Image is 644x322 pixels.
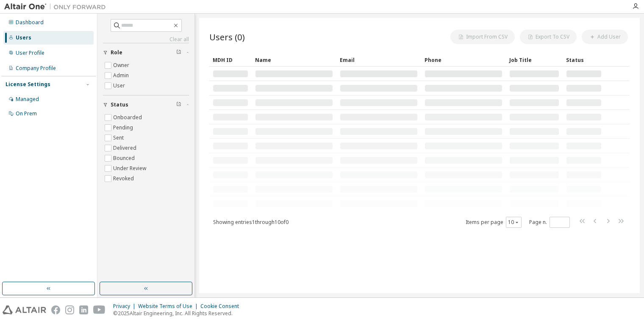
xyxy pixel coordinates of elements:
[93,305,105,314] img: youtube.svg
[113,60,131,70] label: Owner
[176,49,181,56] span: Clear filter
[111,49,122,56] span: Role
[138,303,200,310] div: Website Terms of Use
[113,310,244,317] p: © 2025 Altair Engineering, Inc. All Rights Reserved.
[213,53,248,67] div: MDH ID
[520,30,577,44] button: Export To CSV
[51,305,60,314] img: facebook.svg
[16,65,56,72] div: Company Profile
[508,219,519,226] button: 10
[340,53,418,67] div: Email
[566,53,602,67] div: Status
[113,70,130,81] label: Admin
[16,96,39,103] div: Managed
[209,31,245,43] span: Users (0)
[113,81,127,91] label: User
[113,112,144,123] label: Onboarded
[113,174,136,184] label: Revoked
[3,305,46,314] img: altair_logo.svg
[425,53,502,67] div: Phone
[509,53,559,67] div: Job Title
[113,163,148,174] label: Under Review
[113,133,125,143] label: Sent
[582,30,628,44] button: Add User
[111,101,128,108] span: Status
[213,218,289,226] span: Showing entries 1 through 10 of 0
[113,143,138,153] label: Delivered
[176,101,181,108] span: Clear filter
[113,123,135,133] label: Pending
[255,53,333,67] div: Name
[113,303,138,310] div: Privacy
[65,305,74,314] img: instagram.svg
[450,30,515,44] button: Import From CSV
[16,34,31,41] div: Users
[4,3,110,11] img: Altair One
[113,153,136,163] label: Bounced
[103,36,189,43] a: Clear all
[16,50,44,56] div: User Profile
[200,303,244,310] div: Cookie Consent
[79,305,88,314] img: linkedin.svg
[103,95,189,114] button: Status
[529,217,570,228] span: Page n.
[16,110,37,117] div: On Prem
[16,19,44,26] div: Dashboard
[6,81,50,88] div: License Settings
[466,217,522,228] span: Items per page
[103,43,189,62] button: Role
